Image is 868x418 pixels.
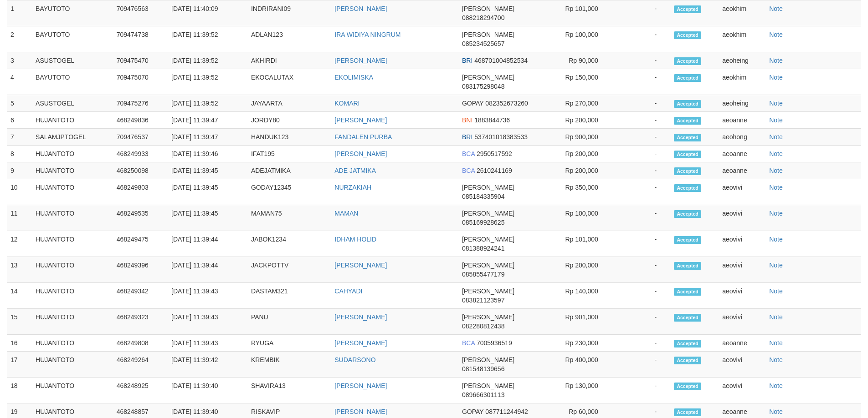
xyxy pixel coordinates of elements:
[769,210,783,217] a: Note
[769,100,783,107] a: Note
[334,339,387,347] a: [PERSON_NAME]
[719,352,765,378] td: aeovivi
[612,352,670,378] td: -
[334,287,362,295] a: CAHYADI
[7,95,32,112] td: 5
[334,262,387,269] a: [PERSON_NAME]
[7,378,32,403] td: 18
[543,335,612,352] td: Rp 230,000
[612,179,670,205] td: -
[247,162,331,179] td: ADEJATMIKA
[334,150,387,157] a: [PERSON_NAME]
[719,69,765,95] td: aeokhim
[462,210,514,217] span: [PERSON_NAME]
[612,69,670,95] td: -
[7,69,32,95] td: 4
[769,74,783,81] a: Note
[543,352,612,378] td: Rp 400,000
[462,40,504,47] span: 085234525657
[247,129,331,146] td: HANDUK123
[462,236,514,243] span: [PERSON_NAME]
[247,69,331,95] td: EKOCALUTAX
[462,313,514,321] span: [PERSON_NAME]
[719,26,765,52] td: aeokhim
[32,69,113,95] td: BAYUTOTO
[612,26,670,52] td: -
[612,205,670,231] td: -
[168,26,247,52] td: [DATE] 11:39:52
[247,309,331,335] td: PANU
[674,357,701,364] span: Accepted
[32,352,113,378] td: HUJANTOTO
[32,129,113,146] td: SALAMJPTOGEL
[462,382,514,389] span: [PERSON_NAME]
[32,205,113,231] td: HUJANTOTO
[462,219,504,226] span: 085169928625
[462,297,504,304] span: 083821123597
[612,335,670,352] td: -
[719,378,765,403] td: aeovivi
[32,26,113,52] td: BAYUTOTO
[113,26,168,52] td: 709474738
[168,69,247,95] td: [DATE] 11:39:52
[543,309,612,335] td: Rp 901,000
[32,52,113,69] td: ASUSTOGEL
[7,231,32,257] td: 12
[32,146,113,162] td: HUJANTOTO
[334,236,376,243] a: IDHAM HOLID
[769,150,783,157] a: Note
[7,205,32,231] td: 11
[462,408,483,415] span: GOPAY
[462,356,514,363] span: [PERSON_NAME]
[7,283,32,309] td: 14
[168,95,247,112] td: [DATE] 11:39:52
[168,231,247,257] td: [DATE] 11:39:44
[462,322,504,330] span: 082280812438
[247,112,331,129] td: JORDY80
[674,74,701,82] span: Accepted
[462,5,514,12] span: [PERSON_NAME]
[462,100,483,107] span: GOPAY
[719,162,765,179] td: aeoanne
[769,184,783,191] a: Note
[612,112,670,129] td: -
[612,52,670,69] td: -
[543,205,612,231] td: Rp 100,000
[334,167,376,174] a: ADE JATMIKA
[462,167,475,174] span: BCA
[32,378,113,403] td: HUJANTOTO
[477,167,512,174] span: 2610241169
[247,26,331,52] td: ADLAN123
[7,162,32,179] td: 9
[477,150,512,157] span: 2950517592
[7,309,32,335] td: 15
[7,179,32,205] td: 10
[543,378,612,403] td: Rp 130,000
[769,236,783,243] a: Note
[674,31,701,39] span: Accepted
[674,383,701,390] span: Accepted
[543,26,612,52] td: Rp 100,000
[334,31,401,38] a: IRA WIDIYA NINGRUM
[334,5,387,12] a: [PERSON_NAME]
[612,146,670,162] td: -
[462,83,504,90] span: 083175298048
[674,134,701,141] span: Accepted
[674,57,701,65] span: Accepted
[674,167,701,175] span: Accepted
[334,382,387,389] a: [PERSON_NAME]
[247,52,331,69] td: AKHIRDI
[612,162,670,179] td: -
[168,309,247,335] td: [DATE] 11:39:43
[168,378,247,403] td: [DATE] 11:39:40
[719,335,765,352] td: aeoanne
[334,184,371,191] a: NURZAKIAH
[485,100,528,107] span: 082352673260
[674,151,701,158] span: Accepted
[474,133,528,141] span: 537401018383533
[462,339,475,347] span: BCA
[769,57,783,64] a: Note
[719,179,765,205] td: aeovivi
[168,162,247,179] td: [DATE] 11:39:45
[7,112,32,129] td: 6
